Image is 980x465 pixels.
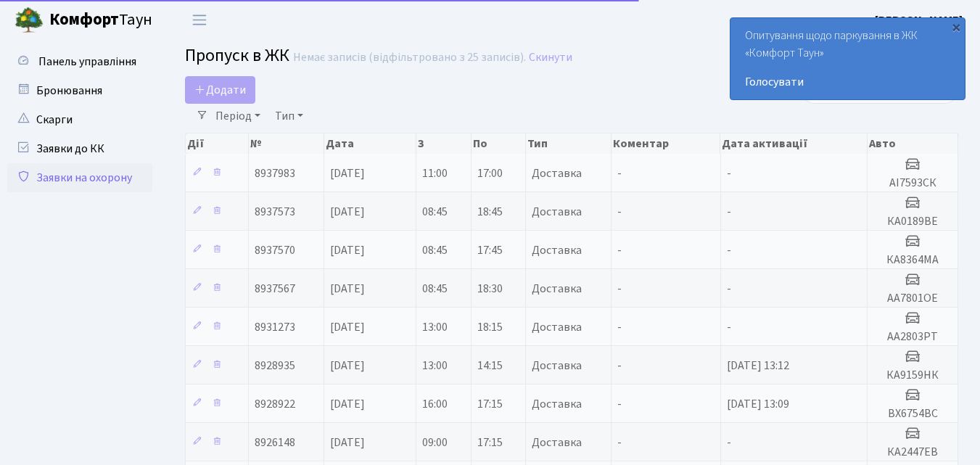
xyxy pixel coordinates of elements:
span: Доставка [532,283,582,295]
div: × [949,20,963,34]
span: 17:15 [477,435,503,450]
a: Період [210,104,266,128]
span: [DATE] [330,319,365,335]
span: Доставка [532,321,582,333]
span: - [617,242,622,258]
b: [PERSON_NAME] [875,12,963,28]
span: 8928935 [255,358,295,374]
span: [DATE] [330,204,365,220]
span: - [727,204,731,220]
span: 08:45 [422,242,448,258]
span: 18:15 [477,319,503,335]
span: 8937570 [255,242,295,258]
span: 18:45 [477,204,503,220]
span: Доставка [532,360,582,371]
span: 17:15 [477,396,503,412]
span: 17:00 [477,165,503,181]
span: Пропуск в ЖК [185,43,289,68]
span: [DATE] 13:12 [727,358,789,374]
span: [DATE] [330,435,365,450]
span: 8926148 [255,435,295,450]
th: Авто [868,133,958,154]
span: 8931273 [255,319,295,335]
span: - [617,165,622,181]
span: [DATE] [330,358,365,374]
span: Доставка [532,206,582,218]
h5: ВХ6754ВС [873,407,952,421]
b: Комфорт [49,8,119,31]
div: Опитування щодо паркування в ЖК «Комфорт Таун» [730,18,965,99]
h5: КА2447ЕВ [873,445,952,459]
span: - [727,435,731,450]
span: - [617,358,622,374]
th: Дата активації [720,133,868,154]
a: Тип [269,104,309,128]
span: [DATE] [330,281,365,297]
a: [PERSON_NAME] [875,12,963,29]
span: 11:00 [422,165,448,181]
a: Панель управління [7,47,152,76]
a: Бронювання [7,76,152,105]
span: - [617,281,622,297]
span: 09:00 [422,435,448,450]
a: Скарги [7,105,152,134]
a: Заявки до КК [7,134,152,163]
th: Тип [526,133,612,154]
span: 17:45 [477,242,503,258]
span: [DATE] [330,242,365,258]
span: Додати [194,82,246,98]
button: Переключити навігацію [181,8,218,32]
span: - [727,242,731,258]
span: - [617,319,622,335]
span: - [727,319,731,335]
div: Немає записів (відфільтровано з 25 записів). [293,51,526,65]
a: Скинути [529,51,572,65]
th: Коментар [612,133,720,154]
span: 16:00 [422,396,448,412]
h5: КА0189ВЕ [873,215,952,229]
h5: АА2803РТ [873,330,952,344]
span: Доставка [532,437,582,448]
span: 13:00 [422,358,448,374]
span: 18:30 [477,281,503,297]
span: [DATE] [330,396,365,412]
h5: КА8364МА [873,253,952,267]
span: - [727,165,731,181]
span: 8928922 [255,396,295,412]
a: Додати [185,76,255,104]
h5: КА9159НК [873,369,952,382]
a: Голосувати [745,73,950,91]
th: Дата [324,133,416,154]
a: Заявки на охорону [7,163,152,192]
span: 8937983 [255,165,295,181]
th: З [416,133,472,154]
span: 08:45 [422,204,448,220]
th: Дії [186,133,249,154]
span: 8937573 [255,204,295,220]
span: Таун [49,8,152,33]
span: [DATE] [330,165,365,181]
span: - [727,281,731,297]
th: По [472,133,527,154]
span: [DATE] 13:09 [727,396,789,412]
th: № [249,133,324,154]
span: 14:15 [477,358,503,374]
span: - [617,435,622,450]
span: 13:00 [422,319,448,335]
h5: АА7801ОЕ [873,292,952,305]
span: 8937567 [255,281,295,297]
span: - [617,204,622,220]
span: Доставка [532,244,582,256]
img: logo.png [15,6,44,35]
span: Панель управління [38,54,136,70]
span: - [617,396,622,412]
span: Доставка [532,398,582,410]
span: 08:45 [422,281,448,297]
span: Доставка [532,168,582,179]
h5: АІ7593СК [873,176,952,190]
